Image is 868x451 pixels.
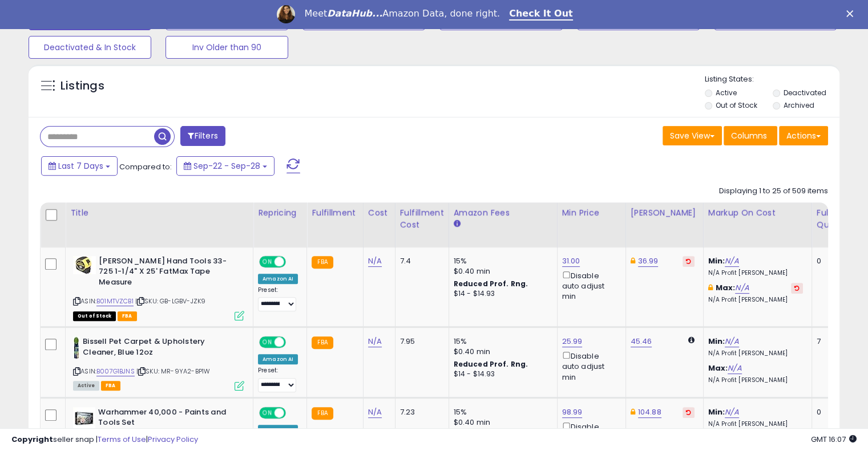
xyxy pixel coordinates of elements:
[400,407,440,417] div: 7.23
[73,336,80,359] img: 31fNiR4G4pL._SL40_.jpg
[98,407,237,431] b: Warhammer 40,000 - Paints and Tools Set
[193,160,260,172] span: Sep-22 - Sep-28
[708,255,725,266] b: Min:
[400,336,440,347] div: 7.95
[368,407,382,418] a: N/A
[70,207,248,219] div: Title
[368,336,382,347] a: N/A
[454,336,548,347] div: 15%
[708,207,807,219] div: Markup on Cost
[98,434,146,445] a: Terms of Use
[716,282,736,293] b: Max:
[562,269,617,302] div: Disable auto adjust min
[631,207,699,219] div: [PERSON_NAME]
[304,8,500,19] div: Meet Amazon Data, done right.
[73,256,96,274] img: 41PEQOQilZL._SL40_.jpg
[783,100,814,110] label: Archived
[11,434,53,445] strong: Copyright
[454,207,552,219] div: Amazon Fees
[99,256,237,291] b: [PERSON_NAME] Hand Tools 33-725 1-1/4" X 25' FatMax Tape Measure
[783,88,826,97] label: Deactivated
[562,350,617,383] div: Disable auto adjust min
[703,202,812,247] th: The percentage added to the cost of goods (COGS) that forms the calculator for Min & Max prices.
[705,74,839,85] p: Listing States:
[260,257,274,266] span: ON
[312,256,333,269] small: FBA
[73,407,95,430] img: 41ST6UK5HvL._SL40_.jpg
[454,219,461,229] small: Amazon Fees.
[817,256,852,266] div: 0
[101,381,120,391] span: FBA
[119,161,172,172] span: Compared to:
[11,434,198,445] div: seller snap | |
[846,10,858,17] div: Close
[817,207,856,231] div: Fulfillable Quantity
[312,407,333,420] small: FBA
[136,367,210,376] span: | SKU: MR-9YA2-BP1W
[284,338,302,347] span: OFF
[735,282,749,294] a: N/A
[73,311,116,321] span: All listings that are currently out of stock and unavailable for purchase on Amazon
[725,407,738,418] a: N/A
[631,336,652,347] a: 45.46
[258,286,298,312] div: Preset:
[284,257,302,266] span: OFF
[454,407,548,417] div: 15%
[728,363,741,374] a: N/A
[96,367,135,376] a: B007G1BJNS
[258,354,298,364] div: Amazon AI
[96,296,134,306] a: B01MTVZCB1
[454,359,528,369] b: Reduced Prof. Rng.
[277,5,295,23] img: Profile image for Georgie
[725,336,738,347] a: N/A
[708,376,803,384] p: N/A Profit [PERSON_NAME]
[180,126,225,146] button: Filters
[562,207,621,219] div: Min Price
[454,347,548,357] div: $0.40 min
[60,78,104,94] h5: Listings
[454,417,548,428] div: $0.40 min
[118,311,137,321] span: FBA
[135,296,205,306] span: | SKU: GB-LGBV-JZK9
[284,408,302,417] span: OFF
[725,255,738,267] a: N/A
[454,256,548,266] div: 15%
[716,100,757,110] label: Out of Stock
[663,126,722,145] button: Save View
[779,126,828,145] button: Actions
[258,207,302,219] div: Repricing
[400,256,440,266] div: 7.4
[73,336,244,389] div: ASIN:
[562,336,583,347] a: 25.99
[260,338,274,347] span: ON
[41,156,118,176] button: Last 7 Days
[400,207,444,231] div: Fulfillment Cost
[731,130,767,141] span: Columns
[708,363,728,373] b: Max:
[509,8,573,21] a: Check It Out
[83,336,221,360] b: Bissell Pet Carpet & Upholstery Cleaner, Blue 12oz
[708,350,803,357] p: N/A Profit [PERSON_NAME]
[724,126,777,145] button: Columns
[368,207,390,219] div: Cost
[176,156,274,176] button: Sep-22 - Sep-28
[454,369,548,379] div: $14 - $14.93
[29,36,151,59] button: Deactivated & In Stock
[312,207,358,219] div: Fulfillment
[638,255,659,267] a: 36.99
[817,407,852,417] div: 0
[165,36,288,59] button: Inv Older than 90
[258,367,298,392] div: Preset:
[368,255,382,267] a: N/A
[73,256,244,319] div: ASIN:
[708,269,803,277] p: N/A Profit [PERSON_NAME]
[716,88,737,97] label: Active
[638,407,661,418] a: 104.88
[58,160,103,172] span: Last 7 Days
[562,255,580,267] a: 31.00
[258,274,298,284] div: Amazon AI
[260,408,274,417] span: ON
[327,8,382,19] i: DataHub...
[811,434,857,445] span: 2025-10-6 16:07 GMT
[454,279,528,289] b: Reduced Prof. Rng.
